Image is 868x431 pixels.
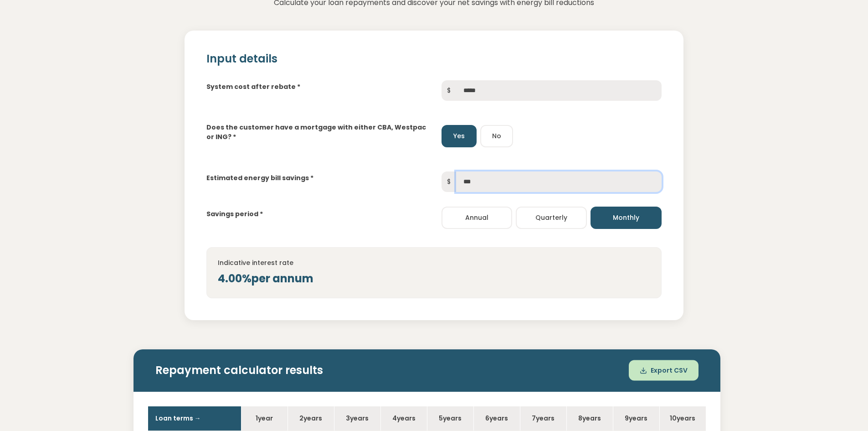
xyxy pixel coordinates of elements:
h2: Input details [206,52,662,66]
th: 6 year s [473,406,520,431]
th: 1 year [241,406,288,431]
th: 10 year s [659,406,706,431]
th: Loan terms → [148,406,241,431]
h4: Indicative interest rate [218,259,650,267]
th: 3 year s [334,406,380,431]
th: 9 year s [613,406,659,431]
label: Savings period * [206,209,263,219]
button: Export CSV [629,360,699,381]
th: 4 year s [380,406,427,431]
span: $ [442,80,456,101]
label: System cost after rebate * [206,82,300,92]
button: Quarterly [516,207,587,229]
th: 8 year s [566,406,613,431]
h2: Repayment calculator results [155,364,699,377]
th: 2 year s [288,406,334,431]
th: 5 year s [427,406,473,431]
label: Estimated energy bill savings * [206,173,313,183]
button: Annual [442,207,513,229]
span: $ [442,171,456,192]
button: Monthly [591,207,662,229]
label: Does the customer have a mortgage with either CBA, Westpac or ING? * [206,123,426,142]
th: 7 year s [520,406,566,431]
button: Yes [442,125,477,147]
button: No [480,125,513,147]
div: 4.00% per annum [218,270,650,287]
